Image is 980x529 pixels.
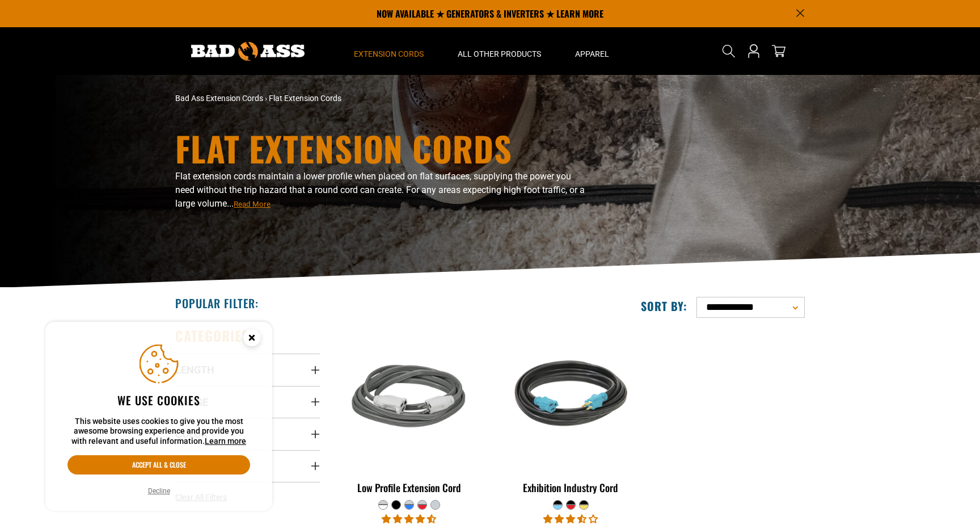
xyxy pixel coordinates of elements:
div: Low Profile Extension Cord [337,482,481,493]
h1: Flat Extension Cords [175,131,589,165]
h2: Popular Filter: [175,296,259,310]
button: Decline [145,485,174,497]
a: grey & white Low Profile Extension Cord [337,327,481,499]
p: This website uses cookies to give you the most awesome browsing experience and provide you with r... [67,417,250,447]
label: Sort by: [641,299,687,313]
a: black teal Exhibition Industry Cord [499,327,643,499]
img: black teal [499,333,642,463]
span: Flat Extension Cords [269,94,341,103]
img: grey & white [338,333,481,463]
span: Flat extension cords maintain a lower profile when placed on flat surfaces, supplying the power y... [175,171,585,209]
span: All Other Products [458,49,541,59]
span: 4.50 stars [382,514,436,524]
span: › [265,94,267,103]
div: Exhibition Industry Cord [499,482,643,493]
nav: breadcrumbs [175,93,589,104]
h2: We use cookies [67,393,250,408]
summary: Search [720,42,738,60]
span: Apparel [575,49,609,59]
summary: All Other Products [441,27,558,75]
img: Bad Ass Extension Cords [191,42,305,61]
a: Learn more [205,436,246,446]
span: Extension Cords [354,49,424,59]
aside: Cookie Consent [45,322,272,511]
span: 3.67 stars [543,514,598,524]
a: Bad Ass Extension Cords [175,94,263,103]
button: Accept all & close [67,455,250,475]
span: Read More [234,200,271,208]
summary: Extension Cords [337,27,441,75]
summary: Apparel [558,27,626,75]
